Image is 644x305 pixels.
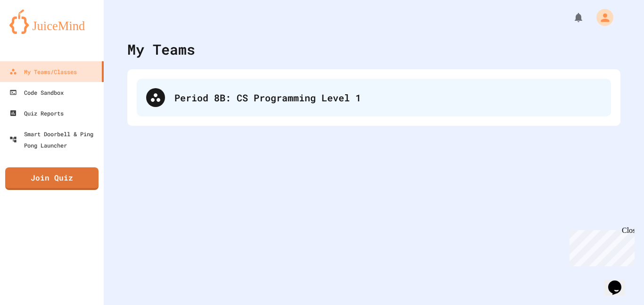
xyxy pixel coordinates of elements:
[5,167,99,190] a: Join Quiz
[4,4,65,60] div: Chat with us now!Close
[9,9,94,34] img: logo-orange.svg
[174,91,602,105] div: Period 8B: CS Programming Level 1
[9,66,77,77] div: My Teams/Classes
[604,267,635,296] iframe: chat widget
[9,107,64,119] div: Quiz Reports
[9,87,64,98] div: Code Sandbox
[9,128,100,151] div: Smart Doorbell & Ping Pong Launcher
[566,226,635,266] iframe: chat widget
[555,9,586,25] div: My Notifications
[586,7,616,28] div: My Account
[137,79,611,116] div: Period 8B: CS Programming Level 1
[127,39,195,60] div: My Teams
